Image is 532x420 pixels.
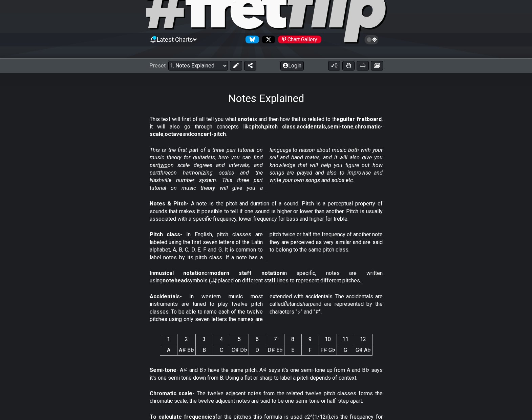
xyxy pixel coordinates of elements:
[368,37,376,43] span: Toggle light / dark theme
[213,334,230,345] th: 4
[284,301,291,307] em: flat
[327,123,354,130] strong: semi-tone
[149,62,166,69] span: Preset
[150,390,383,405] p: - The twelve adjacent notes from the related twelve pitch classes forms the chromatic scale, the ...
[342,61,355,71] button: Toggle Dexterity for all fretkits
[150,293,383,323] p: - In western music most instruments are tuned to play twelve pitch classes. To be able to name ea...
[150,231,383,261] p: - In English, pitch classes are labeled using the first seven letters of the Latin alphabet, A, B...
[195,345,213,355] td: B
[331,414,334,420] em: c
[280,61,304,71] button: Login
[265,123,296,130] strong: pitch class
[163,277,187,284] strong: notehead
[340,116,382,122] strong: guitar fretboard
[354,345,372,355] td: G♯ A♭
[150,200,187,207] strong: Notes & Pitch
[177,345,195,355] td: A♯ B♭
[150,147,383,191] em: This is the first part of a three part tutorial on music theory for guitarists, here you can find...
[241,116,253,122] strong: note
[150,116,383,138] p: This text will first of all tell you what a is and then how that is related to the , it will also...
[300,301,313,307] em: sharp
[150,414,215,420] strong: To calculate frequencies
[165,131,183,137] strong: octave
[230,345,249,355] td: C♯ D♭
[259,36,275,43] a: Follow #fretflip at X
[150,293,180,300] strong: Accidentals
[150,231,180,238] strong: Pitch class
[150,366,383,382] p: - A♯ and B♭ have the same pitch, A♯ says it's one semi-tone up from A and B♭ says it's one semi t...
[301,345,319,355] td: F
[228,92,304,105] h1: Notes Explained
[191,131,226,137] strong: concert-pitch
[159,162,168,168] span: two
[275,36,321,43] a: #fretflip at Pinterest
[150,269,383,285] p: In or in specific, notes are written using symbols (𝅝 𝅗𝅥 𝅘𝅥 𝅘𝅥𝅮) placed on different staff lines to r...
[266,345,284,355] td: D♯ E♭
[230,334,249,345] th: 5
[357,61,369,71] button: Print
[154,270,205,276] strong: musical notation
[249,334,266,345] th: 6
[168,61,228,71] select: Preset
[213,345,230,355] td: C
[284,345,301,355] td: E
[252,123,264,130] strong: pitch
[249,345,266,355] td: D
[278,36,321,43] div: Chart Gallery
[284,334,301,345] th: 8
[150,367,176,373] strong: Semi-tone
[157,36,193,43] span: Latest Charts
[337,345,354,355] td: G
[243,36,259,43] a: Follow #fretflip at Bluesky
[244,61,256,71] button: Share Preset
[266,334,284,345] th: 7
[319,345,337,355] td: F♯ G♭
[301,334,319,345] th: 9
[150,200,383,223] p: - A note is the pitch and duration of a sound. Pitch is a perceptual property of sounds that make...
[354,334,372,345] th: 12
[159,169,171,176] span: three
[230,61,242,71] button: Edit Preset
[337,334,354,345] th: 11
[209,270,283,276] strong: modern staff notation
[160,345,177,355] td: A
[328,61,340,71] button: 0
[160,334,177,345] th: 1
[297,123,326,130] strong: accidentals
[319,334,337,345] th: 10
[195,334,213,345] th: 3
[371,61,383,71] button: Create image
[150,390,193,397] strong: Chromatic scale
[177,334,195,345] th: 2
